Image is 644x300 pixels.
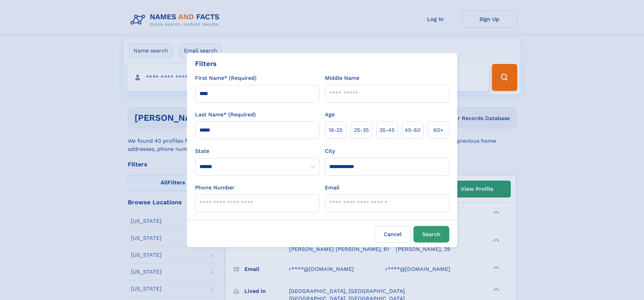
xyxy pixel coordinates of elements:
label: Age [325,111,335,119]
label: Phone Number [195,184,235,192]
label: Middle Name [325,74,359,82]
label: Last Name* (Required) [195,111,256,119]
label: Email [325,184,339,192]
label: First Name* (Required) [195,74,257,82]
label: Cancel [375,226,411,243]
span: 25‑35 [354,126,369,134]
div: Filters [195,59,217,69]
span: 18‑25 [329,126,342,134]
span: 35‑45 [379,126,395,134]
button: Search [413,226,449,243]
span: 60+ [433,126,444,134]
span: 45‑60 [405,126,421,134]
label: City [325,147,335,155]
label: State [195,147,319,155]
